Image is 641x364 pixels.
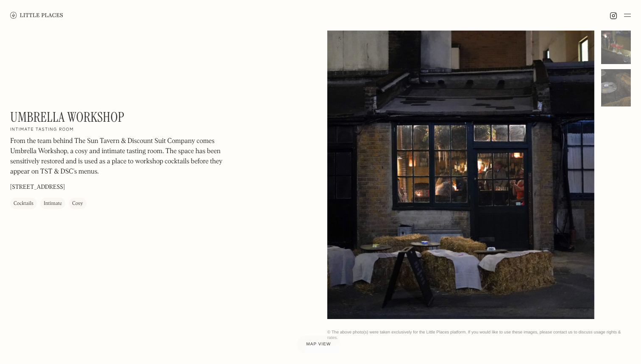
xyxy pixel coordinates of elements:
[327,330,631,341] div: © The above photo(s) were taken exclusively for the Little Places platform. If you would like to ...
[296,335,341,354] a: Map view
[10,109,124,125] h1: Umbrella Workshop
[307,342,331,347] span: Map view
[10,183,65,192] p: [STREET_ADDRESS]
[44,200,62,208] div: Intimate
[72,200,83,208] div: Cosy
[10,137,239,177] p: From the team behind The Sun Tavern & Discount Suit Company comes Umbrella Workshop, a cosy and i...
[14,200,33,208] div: Cocktails
[10,127,74,133] h2: Intimate tasting room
